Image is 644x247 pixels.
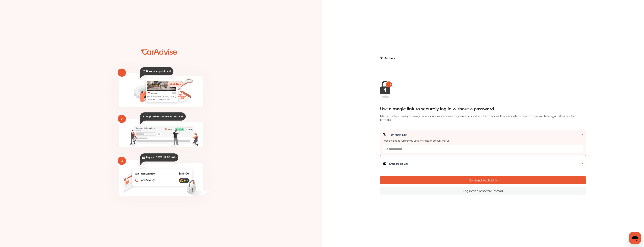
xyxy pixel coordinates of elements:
[389,162,408,165] span: Email Magic Link
[389,133,407,136] span: Text Magic Link
[380,187,586,195] a: Log in with password instead
[629,232,641,244] iframe: Button to launch messaging window
[383,139,449,142] span: *Use the phone number you used to create an account with us
[383,145,583,153] input: Text Magic Link*Use the phone number you used to create an account with us+1
[380,106,575,111] div: Use a magic link to securely log in without a password.
[380,176,586,184] button: Send Magic Link
[580,133,583,136] input: Text Magic Link*Use the phone number you used to create an account with us+1
[380,114,575,122] div: Magic Links gives you easy password-less access to your account and enhances the security protect...
[179,178,183,182] text: 💰
[380,81,392,98] img: magic-link-lock-error.9d88b03f.svg
[385,55,395,60] p: Go back
[580,162,583,165] input: Email Magic Link
[383,162,386,165] img: icon_email.a11c3263.svg
[383,133,386,136] img: icon_phone.e7b63c2d.svg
